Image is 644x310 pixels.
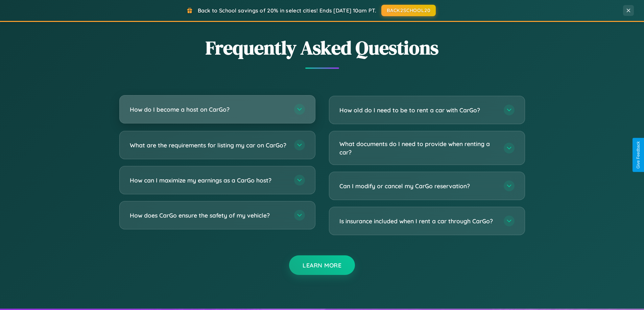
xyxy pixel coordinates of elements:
[119,35,525,61] h2: Frequently Asked Questions
[339,106,497,114] h3: How old do I need to be to rent a car with CarGo?
[130,211,287,220] h3: How does CarGo ensure the safety of my vehicle?
[381,5,436,16] button: BACK2SCHOOL20
[130,105,287,114] h3: How do I become a host on CarGo?
[339,217,497,225] h3: Is insurance included when I rent a car through CarGo?
[130,176,287,185] h3: How can I maximize my earnings as a CarGo host?
[198,7,376,14] span: Back to School savings of 20% in select cities! Ends [DATE] 10am PT.
[339,182,497,190] h3: Can I modify or cancel my CarGo reservation?
[339,140,497,156] h3: What documents do I need to provide when renting a car?
[130,141,287,149] h3: What are the requirements for listing my car on CarGo?
[636,141,641,169] div: Give Feedback
[289,255,355,275] button: Learn More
